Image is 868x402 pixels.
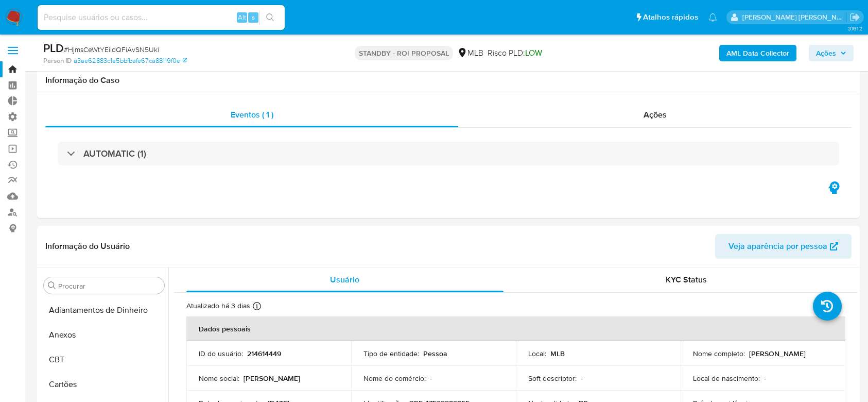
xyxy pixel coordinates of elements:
span: Veja aparência por pessoa [728,234,827,259]
th: Dados pessoais [186,316,845,341]
p: andrea.asantos@mercadopago.com.br [742,12,846,22]
p: - [764,374,766,383]
button: Veja aparência por pessoa [715,234,852,259]
span: Ações [644,109,667,121]
h3: AUTOMATIC (1) [83,148,146,159]
p: - [581,374,583,383]
span: Risco PLD: [488,47,542,59]
button: Procurar [48,281,56,290]
p: Nome do comércio : [363,374,426,383]
button: Cartões [40,372,168,397]
input: Pesquise usuários ou casos... [38,11,285,24]
p: Soft descriptor : [528,374,577,383]
button: AML Data Collector [719,45,796,61]
h1: Informação do Usuário [45,241,130,252]
p: MLB [550,349,565,358]
b: Person ID [43,56,72,65]
span: s [252,12,255,22]
span: LOW [525,47,542,59]
p: 214614449 [247,349,281,358]
p: Local de nascimento : [693,374,760,383]
p: STANDBY - ROI PROPOSAL [355,46,453,60]
button: Anexos [40,323,168,347]
p: ID do usuário : [199,349,243,358]
p: [PERSON_NAME] [749,349,806,358]
p: Nome social : [199,374,239,383]
p: [PERSON_NAME] [244,374,300,383]
span: Atalhos rápidos [643,12,698,23]
button: search-icon [259,10,281,25]
b: AML Data Collector [726,45,789,61]
span: Alt [238,12,246,22]
p: Local : [528,349,546,358]
p: Nome completo : [693,349,745,358]
button: Adiantamentos de Dinheiro [40,298,168,323]
p: Atualizado há 3 dias [186,301,250,311]
h1: Informação do Caso [45,75,852,86]
div: AUTOMATIC (1) [58,142,839,165]
p: - [430,374,432,383]
div: MLB [457,47,483,59]
span: KYC Status [666,274,707,286]
button: Ações [809,45,854,61]
span: # HjmsCeWtYEiidQFiAvSN5Uki [64,44,159,55]
a: Sair [849,12,860,23]
span: Ações [816,45,836,61]
b: PLD [43,40,64,56]
input: Procurar [58,281,160,291]
span: Usuário [330,274,359,286]
span: Eventos ( 1 ) [231,109,273,121]
p: Pessoa [423,349,447,358]
a: Notificações [708,13,717,22]
button: CBT [40,347,168,372]
a: a3ae62883c1a5bbfbafe67ca88119f0e [74,56,187,65]
p: Tipo de entidade : [363,349,419,358]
